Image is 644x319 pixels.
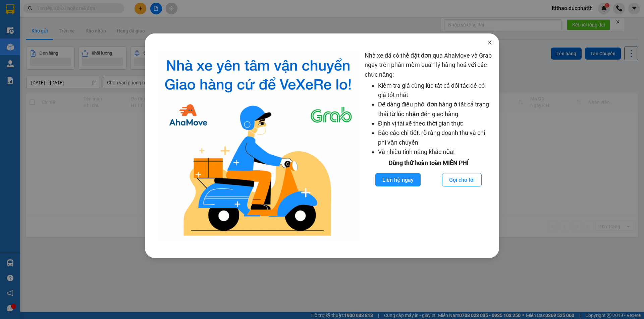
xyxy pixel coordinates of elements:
div: Dùng thử hoàn toàn MIỄN PHÍ [365,158,492,168]
li: Và nhiều tính năng khác nữa! [378,147,492,157]
button: Close [480,33,499,52]
span: Gọi cho tôi [449,176,475,184]
img: logo [157,51,359,241]
span: close [487,40,492,45]
span: Liên hệ ngay [382,176,414,184]
li: Dễ dàng điều phối đơn hàng ở tất cả trạng thái từ lúc nhận đến giao hàng [378,100,492,119]
li: Báo cáo chi tiết, rõ ràng doanh thu và chi phí vận chuyển [378,128,492,147]
button: Gọi cho tôi [442,173,482,186]
div: Nhà xe đã có thể đặt đơn qua AhaMove và Grab ngay trên phần mềm quản lý hàng hoá với các chức năng: [365,51,492,241]
button: Liên hệ ngay [375,173,421,186]
li: Kiểm tra giá cùng lúc tất cả đối tác để có giá tốt nhất [378,81,492,100]
li: Định vị tài xế theo thời gian thực [378,119,492,128]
